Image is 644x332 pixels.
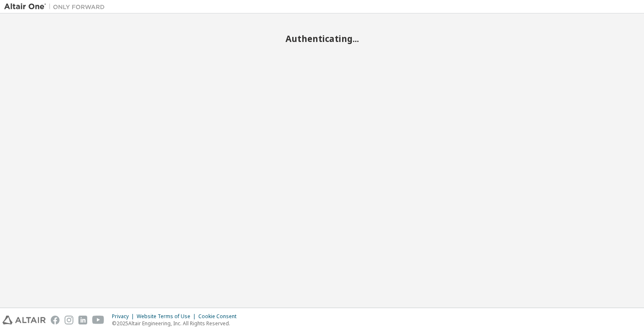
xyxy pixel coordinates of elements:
[198,313,241,320] div: Cookie Consent
[51,316,60,324] img: facebook.svg
[78,316,87,324] img: linkedin.svg
[137,313,198,320] div: Website Terms of Use
[4,33,640,44] h2: Authenticating...
[3,316,46,324] img: altair_logo.svg
[112,313,137,320] div: Privacy
[4,3,109,11] img: Altair One
[65,316,73,324] img: instagram.svg
[92,316,104,324] img: youtube.svg
[112,320,241,327] p: © 2025 Altair Engineering, Inc. All Rights Reserved.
